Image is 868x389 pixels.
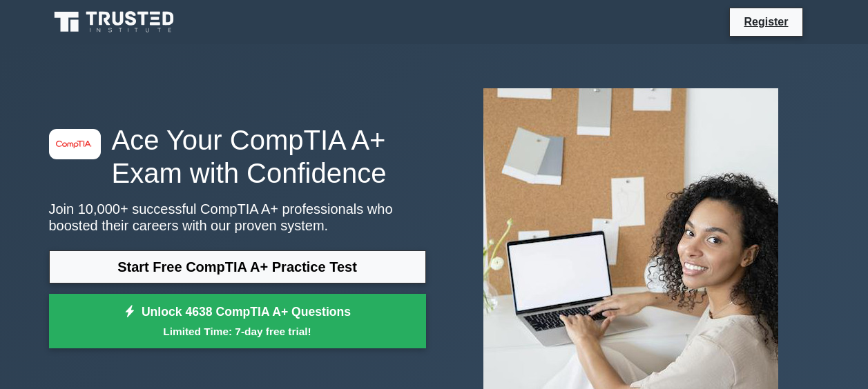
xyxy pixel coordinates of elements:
a: Register [735,13,796,30]
a: Unlock 4638 CompTIA A+ QuestionsLimited Time: 7-day free trial! [49,294,426,349]
small: Limited Time: 7-day free trial! [66,323,409,339]
a: Start Free CompTIA A+ Practice Test [49,250,426,283]
p: Join 10,000+ successful CompTIA A+ professionals who boosted their careers with our proven system. [49,201,426,234]
h1: Ace Your CompTIA A+ Exam with Confidence [49,123,426,190]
